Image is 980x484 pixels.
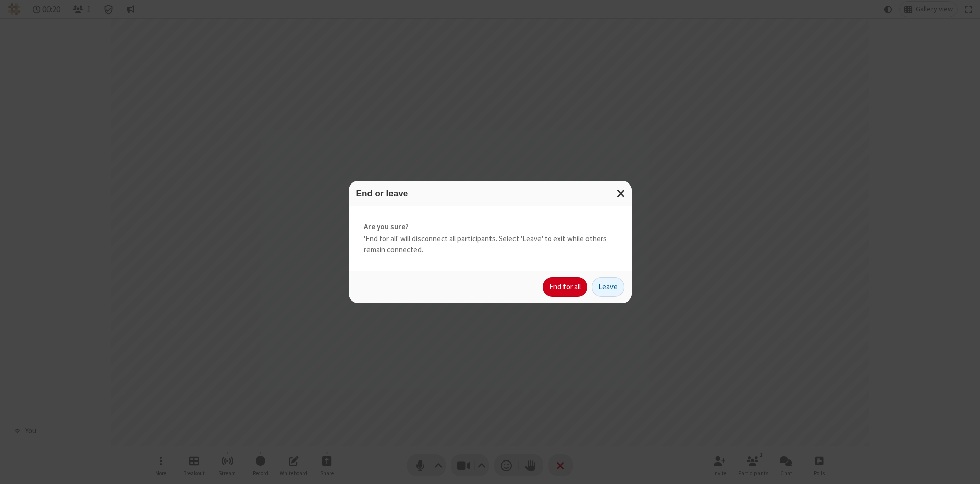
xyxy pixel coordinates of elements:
[543,277,587,297] button: End for all
[364,221,617,233] strong: Are you sure?
[592,277,624,297] button: Leave
[349,206,632,271] div: 'End for all' will disconnect all participants. Select 'Leave' to exit while others remain connec...
[356,189,624,198] h3: End or leave
[610,181,632,206] button: Close modal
